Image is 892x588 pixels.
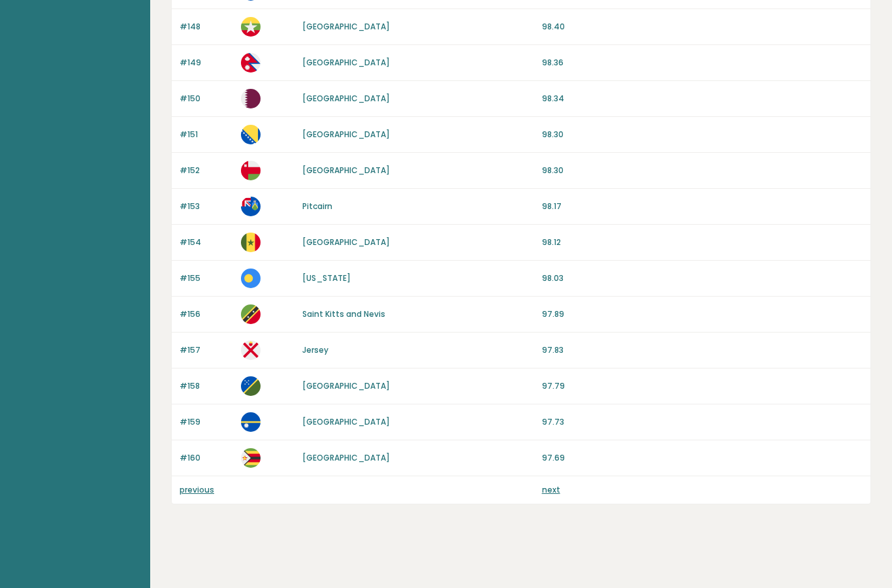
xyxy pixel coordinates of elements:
p: 97.83 [542,344,863,356]
p: 97.89 [542,308,863,320]
p: #150 [180,93,233,105]
p: 97.73 [542,416,863,428]
img: qa.svg [241,89,261,108]
p: 98.40 [542,21,863,33]
img: mm.svg [241,17,261,37]
p: 98.30 [542,129,863,140]
p: #158 [180,380,233,392]
a: [GEOGRAPHIC_DATA] [302,380,390,391]
a: [GEOGRAPHIC_DATA] [302,165,390,176]
p: 98.30 [542,165,863,176]
p: #154 [180,237,233,248]
a: [US_STATE] [302,272,351,284]
p: 98.12 [542,237,863,248]
a: Jersey [302,344,328,355]
img: np.svg [241,53,261,73]
img: ba.svg [241,125,261,144]
img: sn.svg [241,233,261,252]
p: #156 [180,308,233,320]
p: 97.69 [542,452,863,464]
a: [GEOGRAPHIC_DATA] [302,93,390,104]
a: [GEOGRAPHIC_DATA] [302,452,390,463]
a: [GEOGRAPHIC_DATA] [302,237,390,248]
img: pn.svg [241,197,261,216]
a: next [542,484,560,495]
a: [GEOGRAPHIC_DATA] [302,416,390,427]
p: #151 [180,129,233,140]
p: #148 [180,21,233,33]
img: je.svg [241,340,261,360]
p: 98.17 [542,201,863,212]
img: sb.svg [241,376,261,396]
a: previous [180,484,214,495]
img: kn.svg [241,304,261,324]
img: om.svg [241,161,261,180]
p: 97.79 [542,380,863,392]
img: zw.svg [241,448,261,468]
a: [GEOGRAPHIC_DATA] [302,57,390,68]
a: Pitcairn [302,201,332,212]
p: #149 [180,57,233,69]
p: 98.03 [542,272,863,284]
p: #152 [180,165,233,176]
img: pw.svg [241,269,261,288]
a: [GEOGRAPHIC_DATA] [302,21,390,32]
p: #155 [180,272,233,284]
p: #153 [180,201,233,212]
p: 98.36 [542,57,863,69]
a: [GEOGRAPHIC_DATA] [302,129,390,140]
p: #159 [180,416,233,428]
img: nr.svg [241,412,261,432]
p: 98.34 [542,93,863,105]
p: #160 [180,452,233,464]
p: #157 [180,344,233,356]
a: Saint Kitts and Nevis [302,308,385,319]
